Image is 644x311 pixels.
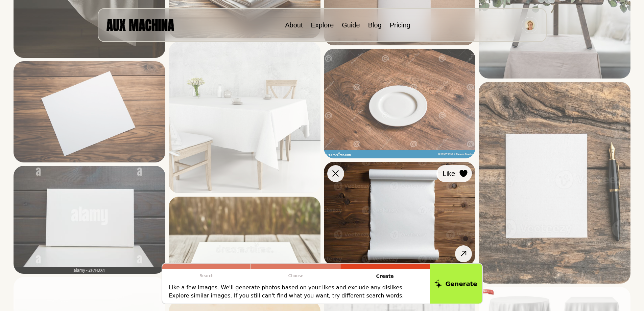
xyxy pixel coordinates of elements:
img: AUX MACHINA [106,19,174,31]
p: Search [162,269,252,283]
img: Search result [324,49,476,158]
img: Search result [14,166,165,274]
img: Search result [14,61,165,162]
img: Search result [169,42,320,194]
p: Choose [251,269,340,283]
a: Guide [342,21,360,29]
span: Like [443,169,455,179]
p: Create [340,269,430,284]
img: Search result [479,82,630,284]
a: Blog [368,21,382,29]
p: Like a few images. We'll generate photos based on your likes and exclude any dislikes. Explore si... [169,284,423,300]
a: Explore [311,21,334,29]
button: Like [436,165,472,182]
a: Pricing [390,21,410,29]
img: Search result [324,162,476,266]
a: About [285,21,303,29]
img: Search result [169,197,320,298]
img: Avatar [525,20,535,30]
button: Generate [430,264,482,304]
